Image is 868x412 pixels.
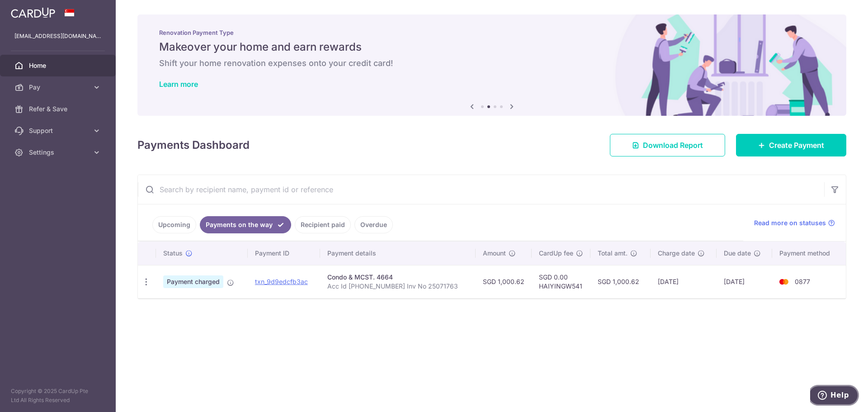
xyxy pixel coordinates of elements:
td: [DATE] [717,265,772,298]
a: Upcoming [152,216,196,233]
a: Overdue [354,216,393,233]
span: Total amt. [598,249,627,258]
span: CardUp fee [539,249,573,258]
a: txn_9d9edcfb3ac [255,278,308,285]
h4: Payments Dashboard [137,137,250,153]
span: Support [29,126,89,135]
h5: Makeover your home and earn rewards [159,40,825,54]
img: Bank Card [775,276,793,287]
h6: Shift your home renovation expenses onto your credit card! [159,58,825,69]
span: Charge date [658,249,695,258]
iframe: Opens a widget where you can find more information [810,385,859,407]
a: Read more on statuses [754,218,835,227]
span: Create Payment [769,140,824,151]
p: [EMAIL_ADDRESS][DOMAIN_NAME] [14,32,101,41]
span: Amount [483,249,506,258]
td: SGD 1,000.62 [590,265,651,298]
td: [DATE] [651,265,717,298]
a: Create Payment [736,134,846,156]
span: Read more on statuses [754,218,826,227]
p: Acc Id [PHONE_NUMBER] Inv No 25071763 [327,282,469,291]
td: SGD 0.00 HAIYINGW541 [532,265,590,298]
th: Payment details [320,242,476,265]
span: Settings [29,148,89,157]
span: Status [163,249,183,258]
span: Payment charged [163,275,223,288]
span: Home [29,61,89,70]
img: Renovation banner [137,14,846,116]
span: 0877 [795,278,810,285]
a: Recipient paid [295,216,351,233]
a: Learn more [159,80,198,89]
a: Download Report [610,134,725,156]
span: Due date [724,249,751,258]
div: Condo & MCST. 4664 [327,273,469,282]
input: Search by recipient name, payment id or reference [138,175,824,204]
th: Payment ID [248,242,320,265]
span: Pay [29,83,89,92]
span: Download Report [643,140,703,151]
a: Payments on the way [200,216,291,233]
img: CardUp [11,7,55,18]
span: Refer & Save [29,104,89,114]
th: Payment method [772,242,846,265]
td: SGD 1,000.62 [476,265,532,298]
p: Renovation Payment Type [159,29,825,36]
